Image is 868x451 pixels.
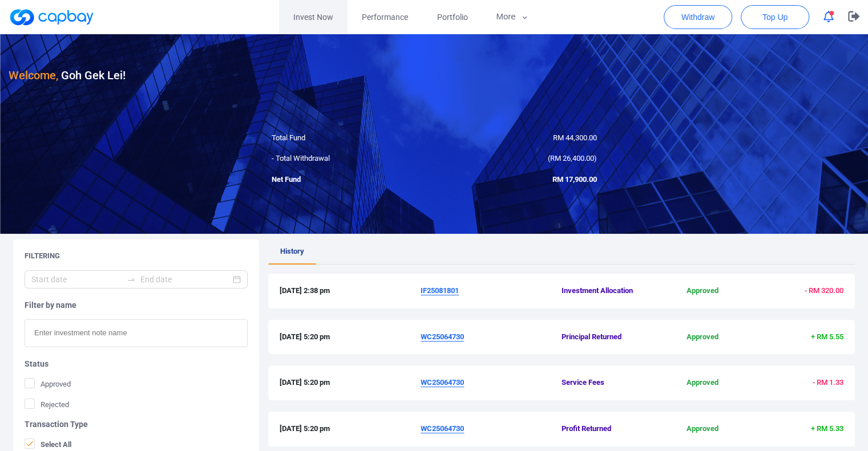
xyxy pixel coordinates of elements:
[434,153,605,165] div: ( )
[656,285,750,297] span: Approved
[552,175,597,184] span: RM 17,900.00
[25,251,60,261] h5: Filtering
[437,11,467,23] span: Portfolio
[805,286,843,295] span: - RM 320.00
[811,332,843,341] span: + RM 5.55
[25,419,248,429] h5: Transaction Type
[280,423,421,435] span: [DATE] 5:20 pm
[562,377,656,389] span: Service Fees
[127,275,136,284] span: swap-right
[25,378,71,389] span: Approved
[25,319,248,347] input: Enter investment note name
[9,66,126,84] h3: Goh Gek Lei !
[562,331,656,343] span: Principal Returned
[25,359,248,369] h5: Status
[656,423,750,435] span: Approved
[280,377,421,389] span: [DATE] 5:20 pm
[25,438,71,450] span: Select All
[562,423,656,435] span: Profit Returned
[421,378,464,387] u: WC25064730
[127,275,136,284] span: to
[421,332,464,341] u: WC25064730
[762,11,788,23] span: Top Up
[811,424,843,433] span: + RM 5.33
[25,399,69,410] span: Rejected
[362,11,408,23] span: Performance
[664,5,732,29] button: Withdraw
[550,154,594,162] span: RM 26,400.00
[31,273,122,286] input: Start date
[263,153,434,165] div: - Total Withdrawal
[263,174,434,186] div: Net Fund
[9,68,58,82] span: Welcome,
[140,273,231,286] input: End date
[421,424,464,433] u: WC25064730
[553,133,597,142] span: RM 44,300.00
[263,132,434,144] div: Total Fund
[813,378,843,387] span: - RM 1.33
[656,331,750,343] span: Approved
[25,300,248,310] h5: Filter by name
[741,5,809,29] button: Top Up
[280,285,421,297] span: [DATE] 2:38 pm
[421,286,459,295] u: IF25081801
[280,247,304,255] span: History
[280,331,421,343] span: [DATE] 5:20 pm
[562,285,656,297] span: Investment Allocation
[656,377,750,389] span: Approved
